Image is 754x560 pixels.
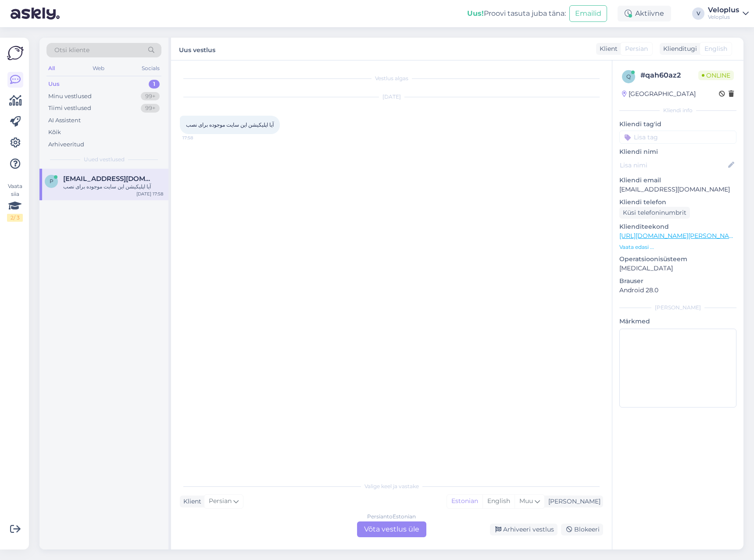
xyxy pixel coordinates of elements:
p: Klienditeekond [619,222,736,231]
span: Muu [519,497,533,505]
div: Vaata siia [7,182,23,222]
div: [PERSON_NAME] [619,304,736,312]
p: Operatsioonisüsteem [619,255,736,264]
div: Klienditugi [660,44,697,53]
img: Askly Logo [7,45,24,61]
span: Uued vestlused [84,156,125,163]
div: آیا اپلیکیشن این سایت موجوده برای نصب [63,183,163,191]
div: [PERSON_NAME] [545,497,600,506]
p: Brauser [619,276,736,286]
div: AI Assistent [48,116,81,125]
span: Online [698,71,734,80]
div: Valige keel ja vastake [180,482,603,490]
span: آیا اپلیکیشن این سایت موجوده برای نصب [186,121,274,128]
span: Persian [209,496,232,506]
div: Vestlus algas [180,74,603,82]
div: Socials [140,63,161,74]
p: Kliendi telefon [619,198,736,207]
div: Blokeeri [561,524,603,535]
div: [DATE] 17:58 [136,191,163,197]
span: Otsi kliente [54,46,89,55]
div: Estonian [447,495,482,508]
div: V [692,7,704,20]
input: Lisa tag [619,131,736,144]
span: q [626,73,631,80]
span: 17:58 [182,135,215,141]
div: English [482,495,515,508]
span: pcaptain708@gmail.com [63,175,154,183]
a: [URL][DOMAIN_NAME][PERSON_NAME] [619,232,740,240]
div: Kliendi info [619,106,736,114]
div: Klient [596,44,618,53]
div: Web [91,63,106,74]
p: [EMAIL_ADDRESS][DOMAIN_NAME] [619,185,736,194]
div: Veloplus [708,14,739,21]
div: 99+ [141,92,160,101]
div: Proovi tasuta juba täna: [467,8,566,19]
div: 1 [149,80,160,89]
div: 99+ [141,104,160,113]
a: VeloplusVeloplus [708,7,749,21]
div: Persian to Estonian [367,513,416,521]
b: Uus! [467,9,484,18]
label: Uus vestlus [179,43,215,55]
div: # qah60az2 [640,70,698,81]
p: Kliendi tag'id [619,120,736,129]
button: Emailid [569,5,607,22]
div: Uus [48,80,60,89]
div: Arhiveeritud [48,140,84,149]
div: Kõik [48,128,61,137]
div: All [46,63,57,74]
div: Veloplus [708,7,739,14]
p: Android 28.0 [619,286,736,295]
div: Arhiveeri vestlus [490,524,557,535]
p: [MEDICAL_DATA] [619,264,736,273]
div: Küsi telefoninumbrit [619,207,690,219]
p: Märkmed [619,317,736,326]
div: [GEOGRAPHIC_DATA] [622,89,696,99]
input: Lisa nimi [620,160,726,170]
p: Vaata edasi ... [619,243,736,251]
div: Klient [180,497,201,506]
span: Persian [625,44,648,53]
div: Tiimi vestlused [48,104,91,113]
p: Kliendi email [619,176,736,185]
div: 2 / 3 [7,214,23,222]
div: Aktiivne [618,6,671,21]
p: Kliendi nimi [619,147,736,156]
div: Võta vestlus üle [357,521,426,537]
div: Minu vestlused [48,92,92,101]
span: English [704,44,727,53]
span: p [50,178,54,184]
div: [DATE] [180,93,603,101]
